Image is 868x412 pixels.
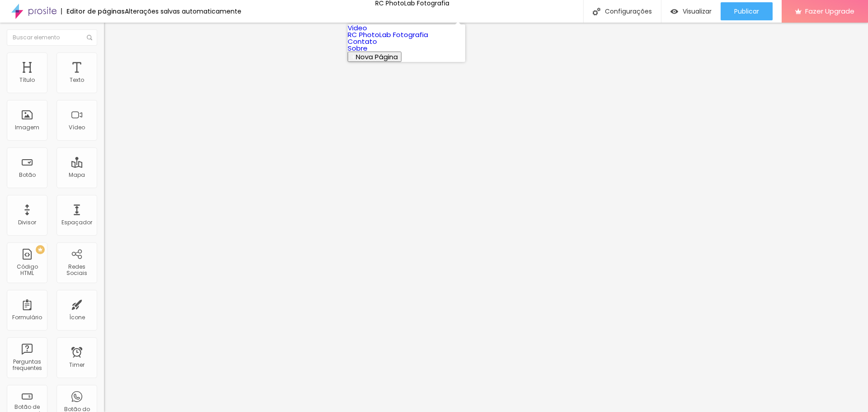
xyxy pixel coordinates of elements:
[7,29,97,46] input: Buscar elemento
[19,172,36,178] div: Botão
[61,8,125,14] div: Editor de páginas
[12,314,42,321] div: Formulário
[15,124,39,131] div: Imagem
[69,172,85,178] div: Mapa
[670,8,678,15] img: view-1.svg
[19,77,35,83] div: Título
[734,8,759,15] span: Publicar
[348,23,367,33] a: Video
[69,362,85,368] div: Timer
[721,2,773,20] button: Publicar
[661,2,721,20] button: Visualizar
[593,8,600,15] img: Icone
[805,7,854,15] span: Fazer Upgrade
[125,8,241,14] div: Alterações salvas automaticamente
[348,43,368,53] a: Sobre
[9,264,45,277] div: Código HTML
[348,30,428,39] a: RC PhotoLab Fotografia
[69,124,85,131] div: Vídeo
[61,219,92,226] div: Espaçador
[69,314,85,321] div: Ícone
[348,52,401,62] button: Nova Página
[87,35,92,40] img: Icone
[356,52,398,62] span: Nova Página
[683,8,712,15] span: Visualizar
[18,219,36,226] div: Divisor
[9,359,45,372] div: Perguntas frequentes
[70,77,84,83] div: Texto
[59,264,94,277] div: Redes Sociais
[348,37,377,46] a: Contato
